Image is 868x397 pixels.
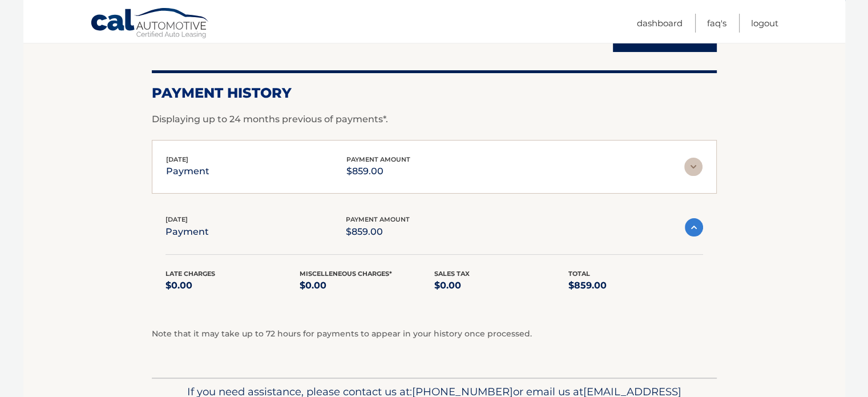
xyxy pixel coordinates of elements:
span: Miscelleneous Charges* [300,270,392,278]
p: $0.00 [300,278,434,294]
h2: Payment History [152,85,717,102]
p: $859.00 [346,163,410,179]
span: payment amount [346,215,410,223]
span: [DATE] [165,215,188,223]
p: $859.00 [568,278,703,294]
a: Dashboard [637,14,683,33]
a: FAQ's [707,14,726,33]
span: payment amount [346,155,410,163]
span: Late Charges [165,270,215,278]
p: payment [165,224,209,240]
span: Sales Tax [434,270,470,278]
p: $0.00 [165,278,300,294]
p: Displaying up to 24 months previous of payments*. [152,113,717,126]
p: $859.00 [346,224,410,240]
span: [DATE] [166,155,188,163]
img: accordion-rest.svg [684,158,703,176]
img: accordion-active.svg [685,218,703,236]
a: Logout [751,14,778,33]
p: Note that it may take up to 72 hours for payments to appear in your history once processed. [152,327,717,341]
p: payment [166,163,209,179]
span: Total [568,270,590,278]
p: $0.00 [434,278,569,294]
a: Cal Automotive [90,7,210,41]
